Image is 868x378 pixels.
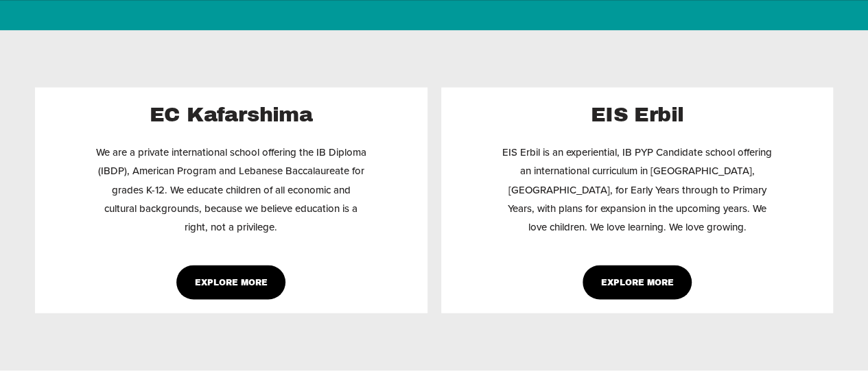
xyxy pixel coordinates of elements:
h2: EIS Erbil [500,101,774,128]
a: Explore More [176,265,285,299]
a: Explore More [583,265,692,299]
p: We are a private international school offering the IB Diploma (IBDP), American Program and Lebane... [94,143,368,235]
p: EIS Erbil is an experiential, IB PYP Candidate school offering an international curriculum in [GE... [500,143,774,235]
h2: EC Kafarshima [94,101,368,128]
